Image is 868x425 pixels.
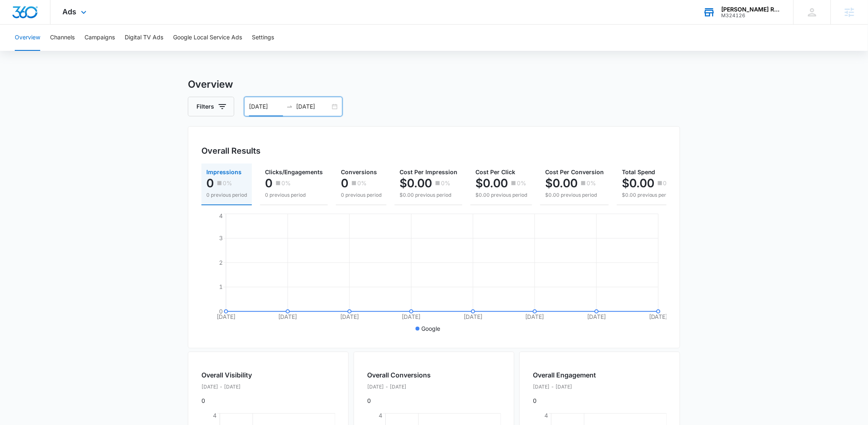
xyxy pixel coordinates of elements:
tspan: 1 [219,283,223,290]
p: 0% [517,180,526,186]
input: End date [296,102,330,111]
h2: Overall Conversions [367,370,431,380]
tspan: 4 [544,412,548,419]
div: 0 [201,370,252,405]
span: to [286,103,293,110]
p: 0 [265,177,272,190]
tspan: [DATE] [340,313,359,320]
span: Cost Per Click [475,168,515,175]
tspan: [DATE] [217,313,235,320]
p: $0.00 previous period [400,191,457,199]
p: 0% [357,180,367,186]
div: 0 [367,370,431,405]
p: $0.00 [475,177,508,190]
p: $0.00 previous period [545,191,604,199]
p: Google [421,324,440,333]
p: $0.00 [545,177,578,190]
span: Impressions [206,168,242,175]
span: Conversions [341,168,377,175]
div: account id [722,13,781,18]
button: Channels [50,25,75,51]
p: 0% [223,180,232,186]
span: swap-right [286,103,293,110]
div: account name [722,6,781,13]
tspan: 4 [219,212,223,219]
input: Start date [249,102,283,111]
button: Digital TV Ads [125,25,163,51]
button: Overview [15,25,40,51]
p: 0 [341,177,348,190]
tspan: 4 [213,412,217,419]
p: $0.00 [400,177,432,190]
span: Clicks/Engagements [265,168,323,175]
p: 0% [441,180,450,186]
span: Total Spend [622,168,656,175]
tspan: 2 [219,259,223,266]
p: 0 previous period [265,191,323,199]
tspan: 0 [219,308,223,315]
h2: Overall Visibility [201,370,252,380]
p: 0 previous period [206,191,247,199]
p: $0.00 previous period [622,191,674,199]
p: $0.00 previous period [475,191,527,199]
p: 0 previous period [341,191,381,199]
p: 0 [206,177,214,190]
span: Cost Per Conversion [545,168,604,175]
p: [DATE] - [DATE] [533,383,596,391]
span: Cost Per Impression [400,168,457,175]
tspan: [DATE] [279,313,297,320]
button: Filters [188,97,234,116]
span: Ads [63,7,77,16]
p: 0% [587,180,596,186]
h2: Overall Engagement [533,370,596,380]
tspan: 4 [379,412,382,419]
button: Google Local Service Ads [173,25,242,51]
tspan: [DATE] [525,313,544,320]
button: Campaigns [85,25,115,51]
p: $0.00 [622,177,654,190]
tspan: [DATE] [402,313,421,320]
div: 0 [533,370,596,405]
button: Settings [252,25,274,51]
tspan: 3 [219,234,223,241]
h3: Overall Results [201,145,260,157]
p: [DATE] - [DATE] [201,383,252,391]
tspan: [DATE] [464,313,482,320]
tspan: [DATE] [649,313,668,320]
p: [DATE] - [DATE] [367,383,431,391]
p: 0% [663,180,673,186]
p: 0% [281,180,291,186]
tspan: [DATE] [587,313,606,320]
h3: Overview [188,77,680,92]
